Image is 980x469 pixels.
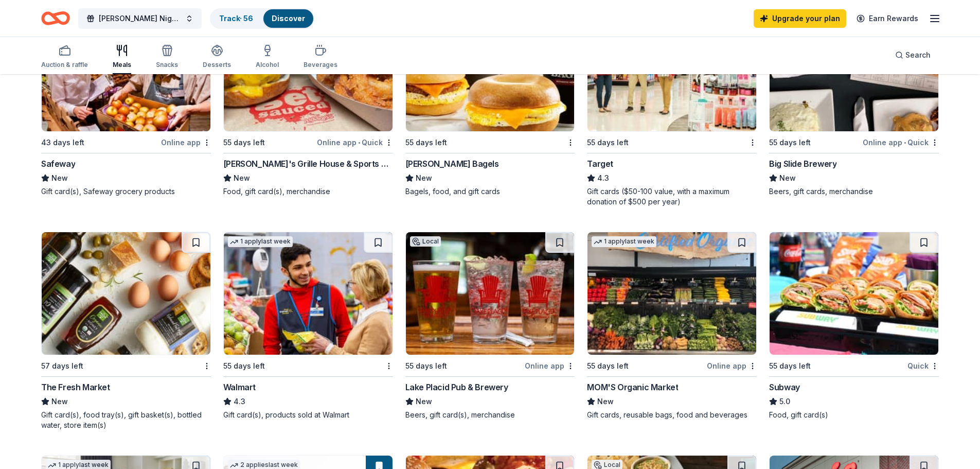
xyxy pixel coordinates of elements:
a: Image for Subway55 days leftQuickSubway5.0Food, gift card(s) [769,232,939,420]
span: New [416,395,432,408]
div: Target [587,158,613,170]
span: 5.0 [779,395,790,408]
div: 55 days left [405,360,447,372]
div: Online app [525,359,575,372]
div: Online app Quick [317,136,393,149]
span: New [51,395,68,408]
a: Upgrade your plan [754,9,846,28]
div: 55 days left [223,136,265,149]
div: Big Slide Brewery [769,158,836,170]
a: Image for MOM'S Organic Market1 applylast week55 days leftOnline appMOM'S Organic MarketNewGift c... [587,232,757,420]
div: Desserts [203,61,231,69]
div: Quick [907,359,939,372]
a: Image for Safeway2 applieslast week43 days leftOnline appSafewayNewGift card(s), Safeway grocery ... [41,8,211,197]
div: Snacks [156,61,178,69]
a: Image for Bruegger's Bagels55 days left[PERSON_NAME] BagelsNewBagels, food, and gift cards [405,8,575,197]
button: Meals [113,40,131,74]
img: Image for The Fresh Market [42,232,210,355]
a: Image for Big Slide BreweryLocal55 days leftOnline app•QuickBig Slide BreweryNewBeers, gift cards... [769,8,939,197]
div: 55 days left [223,360,265,372]
div: Local [410,236,441,247]
div: Beers, gift cards, merchandise [769,186,939,197]
span: New [416,172,432,184]
span: • [358,138,360,147]
div: Beers, gift card(s), merchandise [405,410,575,420]
div: 55 days left [405,136,447,149]
div: [PERSON_NAME] Bagels [405,158,499,170]
button: Desserts [203,40,231,74]
div: Subway [769,381,800,393]
div: MOM'S Organic Market [587,381,678,393]
div: Gift cards, reusable bags, food and beverages [587,410,757,420]
div: Gift card(s), Safeway grocery products [41,186,211,197]
button: Alcohol [256,40,279,74]
div: Food, gift card(s), merchandise [223,186,393,197]
a: Image for Walmart1 applylast week55 days leftWalmart4.3Gift card(s), products sold at Walmart [223,232,393,420]
div: Gift card(s), food tray(s), gift basket(s), bottled water, store item(s) [41,410,211,430]
div: Beverages [304,61,337,69]
button: Search [887,45,939,65]
div: Walmart [223,381,256,393]
span: New [234,172,250,184]
button: Track· 56Discover [210,8,314,29]
img: Image for Subway [770,232,938,355]
button: Beverages [304,40,337,74]
div: 55 days left [587,136,629,149]
div: Gift cards ($50-100 value, with a maximum donation of $500 per year) [587,186,757,207]
button: Auction & raffle [41,40,88,74]
img: Image for Lake Placid Pub & Brewery [406,232,575,355]
div: 57 days left [41,360,83,372]
a: Track· 56 [219,14,253,23]
div: Online app [161,136,211,149]
span: [PERSON_NAME] Night Out [99,12,181,25]
a: Home [41,6,70,30]
button: Snacks [156,40,178,74]
div: 55 days left [769,360,811,372]
div: Safeway [41,158,75,170]
a: Image for Arooga's Grille House & Sports Bar2 applieslast weekLocal55 days leftOnline app•Quick[P... [223,8,393,197]
a: Discover [272,14,305,23]
a: Image for Target3 applieslast week55 days leftTarget4.3Gift cards ($50-100 value, with a maximum ... [587,8,757,207]
div: Online app Quick [863,136,939,149]
div: Meals [113,61,131,69]
div: 1 apply last week [228,236,293,247]
a: Image for The Fresh Market57 days leftThe Fresh MarketNewGift card(s), food tray(s), gift basket(... [41,232,211,430]
a: Image for Lake Placid Pub & BreweryLocal55 days leftOnline appLake Placid Pub & BreweryNewBeers, ... [405,232,575,420]
div: 1 apply last week [592,236,656,247]
div: [PERSON_NAME]'s Grille House & Sports Bar [223,158,393,170]
div: Online app [707,359,757,372]
div: Alcohol [256,61,279,69]
span: New [779,172,796,184]
img: Image for Walmart [224,232,393,355]
div: The Fresh Market [41,381,110,393]
span: New [51,172,68,184]
span: New [597,395,614,408]
img: Image for MOM'S Organic Market [587,232,756,355]
div: Lake Placid Pub & Brewery [405,381,508,393]
span: 4.3 [234,395,245,408]
span: Search [905,49,931,61]
div: 43 days left [41,136,84,149]
div: 55 days left [587,360,629,372]
div: Auction & raffle [41,61,88,69]
div: 55 days left [769,136,811,149]
div: Food, gift card(s) [769,410,939,420]
div: Bagels, food, and gift cards [405,186,575,197]
button: [PERSON_NAME] Night Out [78,8,202,29]
a: Earn Rewards [850,9,924,28]
span: 4.3 [597,172,609,184]
div: Gift card(s), products sold at Walmart [223,410,393,420]
span: • [904,138,906,147]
